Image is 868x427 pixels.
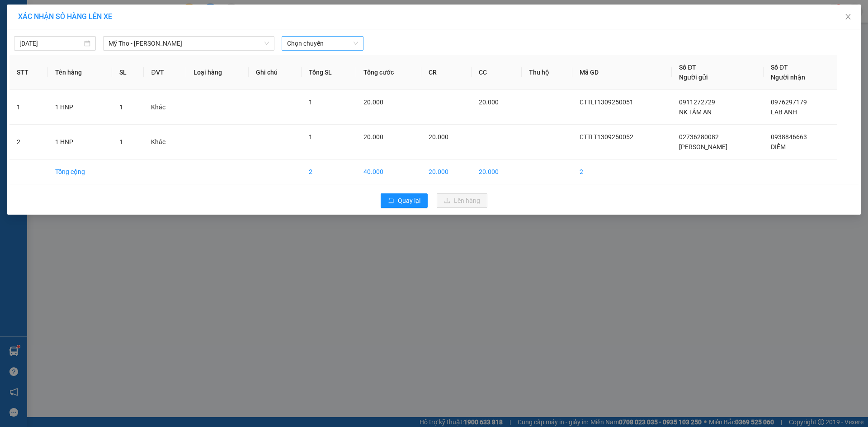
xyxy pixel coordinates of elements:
td: 1 HNP [48,125,113,160]
td: 2 [572,160,672,184]
span: NK TÂM AN [679,108,712,116]
span: 1 [119,103,123,111]
td: 20.000 [421,160,472,184]
span: 0911272729 [679,99,715,106]
span: 20.000 [363,133,383,141]
th: SL [112,55,144,90]
td: 1 HNP [48,90,113,125]
span: 20.000 [429,133,448,141]
th: STT [9,55,48,90]
span: Chọn chuyến [287,37,358,50]
span: close [844,13,852,20]
span: rollback [388,197,394,205]
span: CTTLT1309250051 [580,99,633,106]
span: 20.000 [363,99,383,106]
span: [PERSON_NAME] [679,143,727,150]
div: [PERSON_NAME] [5,65,201,89]
text: CTTLT1309250051 [42,43,165,59]
span: DIỄM [771,143,786,150]
span: 1 [309,133,312,141]
th: Thu hộ [522,55,572,90]
th: CR [421,55,472,90]
button: rollbackQuay lại [381,193,428,208]
span: Mỹ Tho - Hồ Chí Minh [108,37,269,50]
input: 13/09/2025 [19,38,82,48]
td: 2 [302,160,356,184]
span: Số ĐT [771,64,788,71]
span: CTTLT1309250052 [580,133,633,141]
td: Khác [144,90,186,125]
td: 40.000 [356,160,421,184]
button: uploadLên hàng [437,193,487,208]
th: Tổng cước [356,55,421,90]
span: down [264,41,269,46]
span: 20.000 [479,99,499,106]
td: Khác [144,125,186,160]
span: XÁC NHẬN SỐ HÀNG LÊN XE [18,12,112,21]
th: Loại hàng [186,55,249,90]
th: Tên hàng [48,55,113,90]
span: 0938846663 [771,133,807,141]
span: 1 [309,99,312,106]
th: Mã GD [572,55,672,90]
span: Quay lại [398,196,420,206]
span: Số ĐT [679,64,696,71]
span: LAB ANH [771,108,797,116]
button: Close [835,5,861,30]
span: 1 [119,138,123,145]
td: Tổng cộng [48,160,113,184]
th: ĐVT [144,55,186,90]
span: Người nhận [771,74,805,81]
td: 2 [9,125,48,160]
td: 1 [9,90,48,125]
th: CC [472,55,522,90]
span: Người gửi [679,74,708,81]
span: 02736280082 [679,133,719,141]
span: 0976297179 [771,99,807,106]
th: Ghi chú [249,55,302,90]
th: Tổng SL [302,55,356,90]
td: 20.000 [472,160,522,184]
